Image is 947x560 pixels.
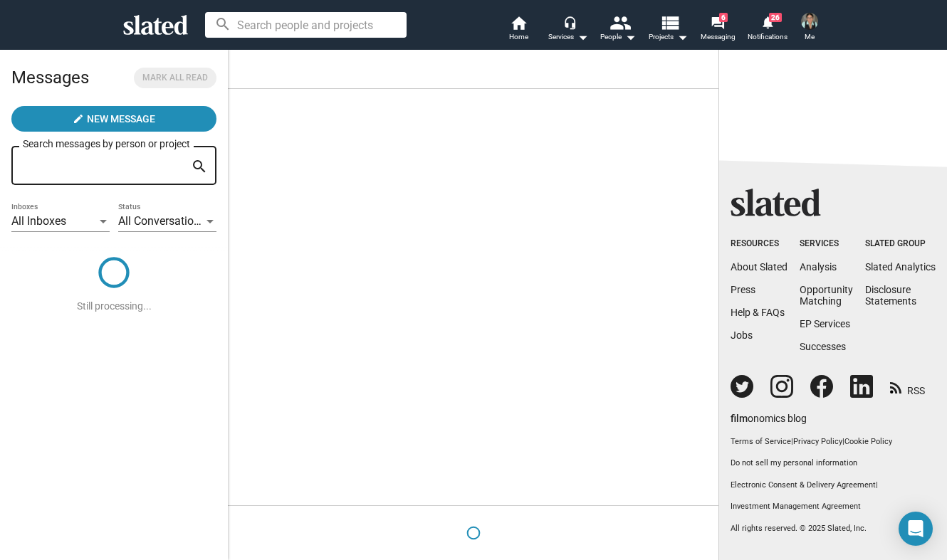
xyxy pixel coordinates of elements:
[509,28,528,46] span: Home
[800,261,837,273] a: Analysis
[865,261,936,273] a: Slated Analytics
[548,28,588,46] div: Services
[622,28,639,46] mat-icon: arrow_drop_down
[543,14,593,46] button: Services
[731,437,791,446] a: Terms of Service
[805,28,815,46] span: Me
[731,329,753,341] a: Jobs
[659,12,680,33] mat-icon: view_list
[760,15,774,28] mat-icon: notifications
[11,106,216,132] button: New Message
[118,214,206,228] span: All Conversations
[731,480,876,490] a: Electronic Consent & Delivery Agreement
[593,14,643,46] button: People
[609,12,630,33] mat-icon: people
[748,28,788,46] span: Notifications
[899,512,933,546] div: Open Intercom Messenger
[865,284,916,307] a: DisclosureStatements
[693,14,743,46] a: 6Messaging
[800,284,853,307] a: OpportunityMatching
[191,156,208,178] mat-icon: search
[643,14,693,46] button: Projects
[510,14,527,31] mat-icon: home
[800,238,853,250] div: Services
[800,318,850,329] a: EP Services
[493,14,543,46] a: Home
[731,524,936,534] p: All rights reserved. © 2025 Slated, Inc.
[563,16,576,28] mat-icon: headset_mic
[842,437,844,446] span: |
[87,106,155,132] span: New Message
[793,437,842,446] a: Privacy Policy
[731,261,788,273] a: About Slated
[876,480,878,490] span: |
[743,14,792,46] a: 26Notifications
[890,376,925,398] a: RSS
[731,502,936,512] a: Investment Management Agreement
[701,28,736,46] span: Messaging
[205,12,407,38] input: Search people and projects
[865,238,936,250] div: Slated Group
[801,13,818,30] img: Toni D'Antonio
[600,28,636,46] div: People
[792,10,827,47] button: Toni D'AntonioMe
[731,401,807,426] a: filmonomics blog
[574,28,591,46] mat-icon: arrow_drop_down
[731,413,748,424] span: film
[674,28,691,46] mat-icon: arrow_drop_down
[844,437,892,446] a: Cookie Policy
[134,68,216,88] button: Mark all read
[731,284,755,295] a: Press
[791,437,793,446] span: |
[73,113,84,125] mat-icon: create
[769,13,782,22] span: 26
[711,16,724,29] mat-icon: forum
[731,307,785,318] a: Help & FAQs
[11,214,66,228] span: All Inboxes
[11,60,89,95] h2: Messages
[731,458,936,469] button: Do not sell my personal information
[142,70,208,85] span: Mark all read
[649,28,688,46] span: Projects
[731,238,788,250] div: Resources
[719,13,728,22] span: 6
[77,300,152,313] div: Still processing...
[800,341,846,352] a: Successes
